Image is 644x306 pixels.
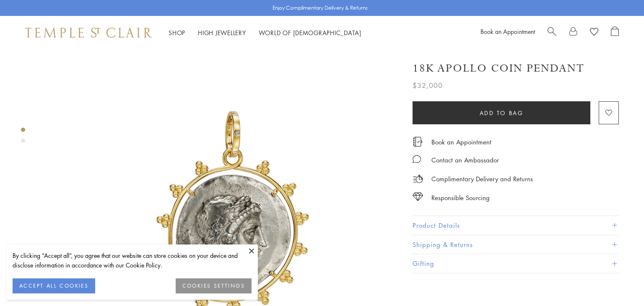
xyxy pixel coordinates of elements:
[602,267,636,298] iframe: Gorgias live chat messenger
[548,26,556,39] a: Search
[413,174,423,184] img: icon_delivery.svg
[413,254,619,273] button: Gifting
[413,155,421,163] img: MessageIcon-01_2.svg
[413,137,423,147] img: icon_appointment.svg
[590,26,598,39] a: View Wishlist
[431,193,490,203] div: Responsible Sourcing
[273,4,368,12] p: Enjoy Complimentary Delivery & Returns
[25,28,152,38] img: Temple St. Clair
[176,278,252,293] button: COOKIES SETTINGS
[413,193,423,201] img: icon_sourcing.svg
[431,174,533,184] p: Complimentary Delivery and Returns
[413,235,619,254] button: Shipping & Returns
[413,216,619,235] button: Product Details
[611,26,619,39] a: Open Shopping Bag
[169,28,185,37] a: ShopShop
[431,155,499,165] div: Contact an Ambassador
[169,28,361,38] nav: Main navigation
[431,137,491,147] a: Book an Appointment
[13,251,252,270] div: By clicking “Accept all”, you agree that our website can store cookies on your device and disclos...
[480,27,535,36] a: Book an Appointment
[480,108,524,118] span: Add to bag
[259,28,361,37] a: World of [DEMOGRAPHIC_DATA]World of [DEMOGRAPHIC_DATA]
[13,278,95,293] button: ACCEPT ALL COOKIES
[413,61,584,76] h1: 18K Apollo Coin Pendant
[21,126,25,149] div: Product gallery navigation
[198,28,246,37] a: High JewelleryHigh Jewellery
[413,80,443,91] span: $32,000
[413,101,590,124] button: Add to bag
